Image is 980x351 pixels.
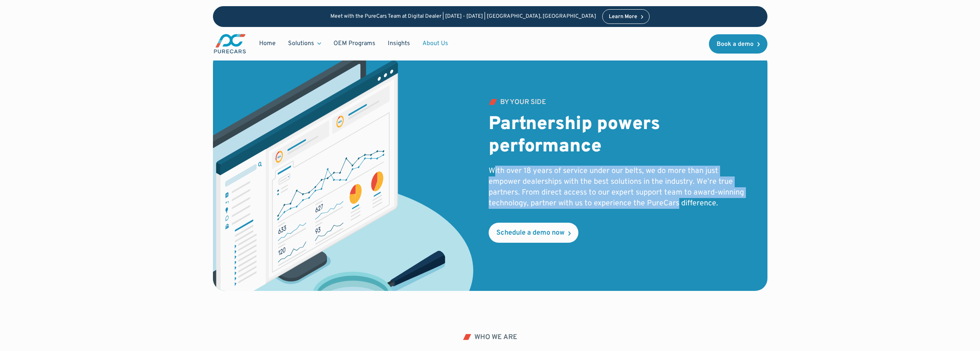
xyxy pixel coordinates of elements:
[496,230,565,237] div: Schedule a demo now
[213,33,247,54] a: main
[416,36,454,51] a: About Us
[474,334,517,341] div: WHO WE ARE
[489,223,578,243] a: Schedule a demo now
[489,166,749,209] p: With over 18 years of service under our belts, we do more than just empower dealerships with the ...
[282,36,327,51] div: Solutions
[489,114,749,158] h2: Partnership powers performance
[602,9,650,24] a: Learn More
[709,34,767,54] a: Book a demo
[213,51,473,291] img: dashboard analytics illustration
[609,14,637,20] div: Learn More
[717,41,754,47] div: Book a demo
[327,36,382,51] a: OEM Programs
[288,39,314,48] div: Solutions
[382,36,416,51] a: Insights
[213,33,247,54] img: purecars logo
[330,13,596,20] p: Meet with the PureCars Team at Digital Dealer | [DATE] - [DATE] | [GEOGRAPHIC_DATA], [GEOGRAPHIC_...
[253,36,282,51] a: Home
[500,99,546,106] div: by your side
